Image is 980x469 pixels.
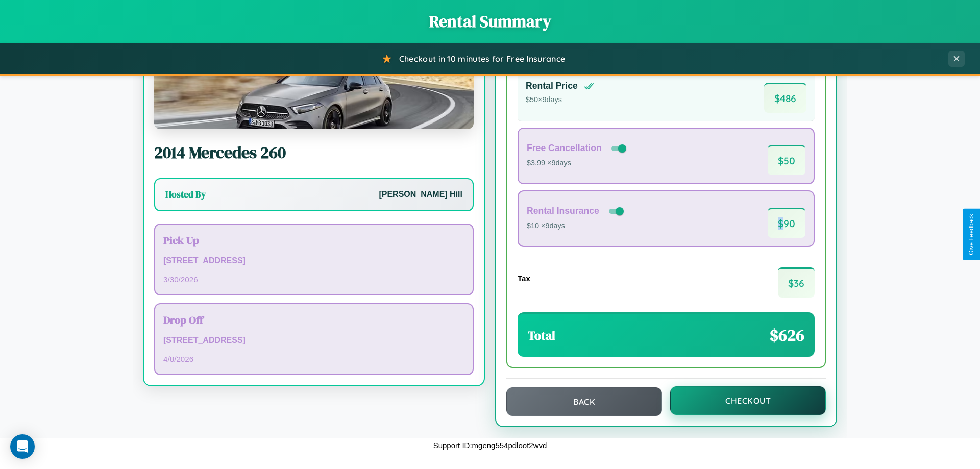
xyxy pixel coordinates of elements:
p: [STREET_ADDRESS] [163,254,464,268]
div: Open Intercom Messenger [10,434,35,459]
p: $10 × 9 days [527,219,626,233]
p: [PERSON_NAME] Hill [379,187,462,202]
span: $ 90 [768,208,805,238]
div: Give Feedback [968,214,975,255]
h4: Rental Insurance [527,206,599,216]
h3: Drop Off [163,312,464,327]
span: $ 626 [770,324,804,347]
p: $3.99 × 9 days [527,157,628,170]
h3: Pick Up [163,233,464,248]
span: $ 36 [778,267,815,298]
h2: 2014 Mercedes 260 [154,141,474,164]
button: Back [506,387,662,416]
p: Support ID: mgeng554pdloot2wvd [433,438,547,452]
h4: Free Cancellation [527,143,602,154]
span: $ 50 [768,145,805,175]
span: $ 486 [764,83,806,113]
p: [STREET_ADDRESS] [163,333,464,348]
p: 4 / 8 / 2026 [163,352,464,366]
h4: Tax [518,274,530,283]
span: Checkout in 10 minutes for Free Insurance [399,54,565,64]
img: Mercedes 260 [154,27,474,129]
h3: Hosted By [165,188,206,201]
h3: Total [528,327,555,344]
p: 3 / 30 / 2026 [163,273,464,286]
button: Checkout [670,386,826,415]
h1: Rental Summary [10,10,970,33]
p: $ 50 × 9 days [526,93,594,107]
h4: Rental Price [526,81,578,91]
